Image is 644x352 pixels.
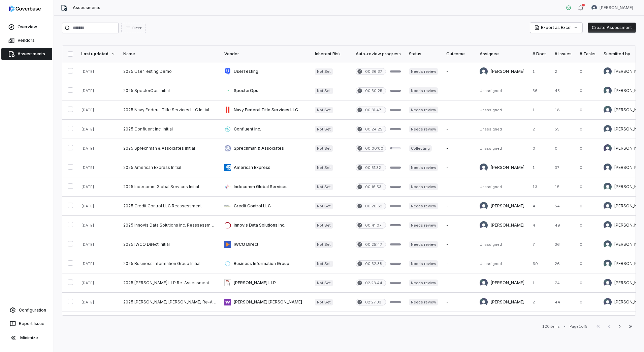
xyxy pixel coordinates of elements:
[604,164,612,172] img: Bridget Seagraves avatar
[604,87,612,95] img: Travis Helton avatar
[356,51,401,57] div: Auto-review progress
[81,51,115,57] div: Last updated
[442,81,476,100] td: -
[3,304,51,316] a: Configuration
[480,164,488,172] img: Bridget Seagraves avatar
[1,21,52,33] a: Overview
[480,67,488,76] img: Michael Violante avatar
[442,177,476,197] td: -
[442,273,476,293] td: -
[591,5,597,10] img: Michael Violante avatar
[123,51,216,57] div: Name
[480,202,488,210] img: Bridget Seagraves avatar
[18,51,45,57] span: Assessments
[1,34,52,47] a: Vendors
[315,51,348,57] div: Inherent Risk
[9,5,41,12] img: logo-D7KZi-bG.svg
[604,106,612,114] img: Jonathan Wann avatar
[409,51,438,57] div: Status
[224,51,307,57] div: Vendor
[564,324,566,329] div: •
[604,67,612,76] img: Michael Violante avatar
[580,51,595,57] div: # Tasks
[442,62,476,81] td: -
[446,51,472,57] div: Outcome
[442,254,476,273] td: -
[533,51,547,57] div: # Docs
[19,307,46,313] span: Configuration
[442,235,476,254] td: -
[604,260,612,268] img: Jonathan Lee avatar
[1,48,52,60] a: Assessments
[604,279,612,287] img: Isaac Mousel avatar
[587,3,637,13] button: Michael Violante avatar[PERSON_NAME]
[3,331,51,345] button: Minimize
[121,23,146,33] button: Filter
[604,125,612,133] img: George Munyua avatar
[442,216,476,235] td: -
[19,321,44,326] span: Report Issue
[18,24,37,30] span: Overview
[442,312,476,331] td: -
[604,298,612,306] img: Isaac Mousel avatar
[604,202,612,210] img: Bridget Seagraves avatar
[20,335,38,341] span: Minimize
[18,38,35,43] span: Vendors
[132,26,141,31] span: Filter
[442,120,476,139] td: -
[3,318,51,330] button: Report Issue
[480,279,488,287] img: Isaac Mousel avatar
[442,158,476,177] td: -
[600,5,633,10] span: [PERSON_NAME]
[604,221,612,229] img: Bridget Seagraves avatar
[442,293,476,312] td: -
[480,298,488,306] img: Isaac Mousel avatar
[588,23,636,33] button: Create Assessment
[442,100,476,120] td: -
[442,139,476,158] td: -
[555,51,572,57] div: # Issues
[570,324,587,329] div: Page 1 of 5
[480,51,524,57] div: Assignee
[542,324,560,329] div: 120 items
[480,221,488,229] img: Bridget Seagraves avatar
[530,23,582,33] button: Export as Excel
[604,240,612,248] img: Jonathan Lee avatar
[604,183,612,191] img: Jonathan Lee avatar
[73,5,100,10] span: Assessments
[442,197,476,216] td: -
[604,144,612,152] img: Cassandra Burns avatar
